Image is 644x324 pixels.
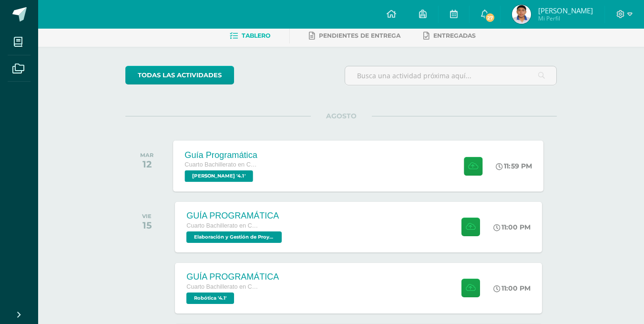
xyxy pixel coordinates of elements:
[496,162,532,170] div: 11:59 PM
[493,284,531,293] div: 11:00 PM
[186,231,282,243] span: Elaboración y Gestión de Proyectos '4.1'
[186,211,284,221] div: GUÍA PROGRAMÁTICA
[186,293,234,304] span: Robótica '4.1'
[186,222,258,229] span: Cuarto Bachillerato en Ciencias y Letras
[242,32,270,39] span: Tablero
[512,5,531,24] img: 706ab26140099518e588a1323d38735f.png
[433,32,476,39] span: Entregadas
[142,219,152,231] div: 15
[319,32,400,39] span: Pendientes de entrega
[186,283,258,290] span: Cuarto Bachillerato en Ciencias y Letras
[142,213,152,219] div: VIE
[345,66,556,85] input: Busca una actividad próxima aquí...
[185,170,253,182] span: PEREL '4.1'
[185,150,258,160] div: Guía Programática
[140,158,153,170] div: 12
[185,161,257,168] span: Cuarto Bachillerato en Ciencias y Letras
[125,66,234,84] a: todas las Actividades
[309,28,400,43] a: Pendientes de entrega
[423,28,476,43] a: Entregadas
[140,152,153,158] div: MAR
[538,6,593,15] span: [PERSON_NAME]
[230,28,270,43] a: Tablero
[493,223,531,231] div: 11:00 PM
[186,272,279,282] div: GUÍA PROGRAMÁTICA
[538,14,593,22] span: Mi Perfil
[311,112,372,120] span: AGOSTO
[485,12,495,23] span: 27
